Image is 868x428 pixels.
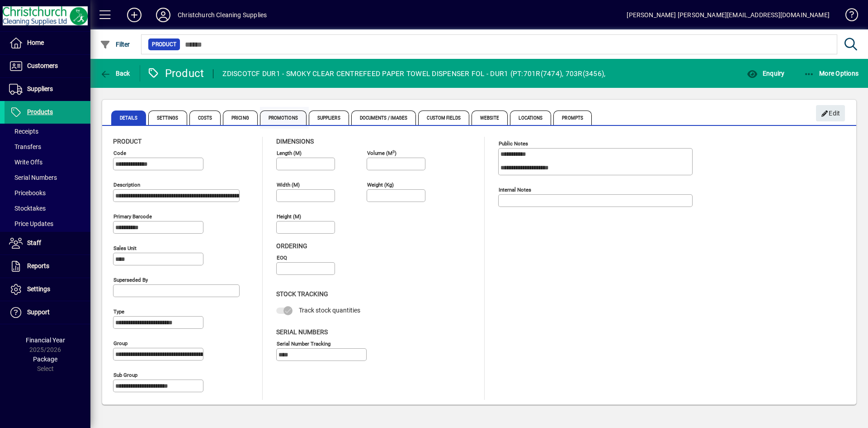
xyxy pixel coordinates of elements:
[113,138,142,145] span: Product
[745,65,787,82] button: Enquiry
[5,216,90,231] a: Price Updates
[27,85,53,92] span: Suppliers
[804,70,859,77] span: More Options
[9,174,57,181] span: Serial Numbers
[418,111,469,125] span: Custom Fields
[260,111,307,125] span: Promotions
[5,139,90,154] a: Transfers
[277,255,287,261] mat-label: EOQ
[392,149,395,154] sup: 3
[149,7,178,23] button: Profile
[100,41,130,48] span: Filter
[5,185,90,201] a: Pricebooks
[98,36,132,53] button: Filter
[627,8,830,22] div: [PERSON_NAME] [PERSON_NAME][EMAIL_ADDRESS][DOMAIN_NAME]
[147,66,204,81] div: Product
[222,67,605,81] div: ZDISCOTCF DUR1 - SMOKY CLEAR CENTREFEED PAPER TOWEL DISPENSER FOL - DUR1 (PT:701R(7474), 703R(3456),
[747,70,784,77] span: Enquiry
[367,182,394,188] mat-label: Weight (Kg)
[277,340,330,346] mat-label: Serial Number tracking
[90,65,140,82] app-page-header-button: Back
[5,232,90,255] a: Staff
[33,356,57,363] span: Package
[802,65,861,82] button: More Options
[113,213,152,220] mat-label: Primary barcode
[5,78,90,101] a: Suppliers
[113,182,140,188] mat-label: Description
[113,308,124,315] mat-label: Type
[9,220,53,227] span: Price Updates
[9,159,42,166] span: Write Offs
[9,128,38,135] span: Receipts
[27,62,58,69] span: Customers
[5,170,90,185] a: Serial Numbers
[5,124,90,139] a: Receipts
[816,105,845,121] button: Edit
[5,278,90,301] a: Settings
[276,138,314,145] span: Dimensions
[499,187,531,193] mat-label: Internal Notes
[277,182,300,188] mat-label: Width (m)
[553,111,592,125] span: Prompts
[299,307,360,314] span: Track stock quantities
[113,340,127,346] mat-label: Group
[499,140,528,147] mat-label: Public Notes
[223,111,258,125] span: Pricing
[5,32,90,54] a: Home
[277,213,301,220] mat-label: Height (m)
[27,262,49,269] span: Reports
[120,7,149,23] button: Add
[5,201,90,216] a: Stocktakes
[113,277,148,283] mat-label: Superseded by
[113,372,137,378] mat-label: Sub group
[9,189,46,197] span: Pricebooks
[27,108,53,115] span: Products
[178,8,267,22] div: Christchurch Cleaning Supplies
[113,150,126,156] mat-label: Code
[367,150,396,156] mat-label: Volume (m )
[27,39,44,46] span: Home
[5,255,90,278] a: Reports
[9,205,46,212] span: Stocktakes
[111,111,146,125] span: Details
[821,106,840,121] span: Edit
[351,111,416,125] span: Documents / Images
[189,111,221,125] span: Costs
[5,154,90,170] a: Write Offs
[5,55,90,77] a: Customers
[27,239,41,246] span: Staff
[472,111,508,125] span: Website
[152,40,176,49] span: Product
[98,65,132,82] button: Back
[113,245,137,251] mat-label: Sales unit
[26,337,65,344] span: Financial Year
[276,242,307,250] span: Ordering
[839,2,857,31] a: Knowledge Base
[5,301,90,324] a: Support
[277,150,302,156] mat-label: Length (m)
[276,328,328,336] span: Serial Numbers
[148,111,187,125] span: Settings
[276,290,328,298] span: Stock Tracking
[27,308,50,316] span: Support
[309,111,349,125] span: Suppliers
[100,70,130,77] span: Back
[9,143,41,150] span: Transfers
[27,285,50,293] span: Settings
[510,111,551,125] span: Locations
